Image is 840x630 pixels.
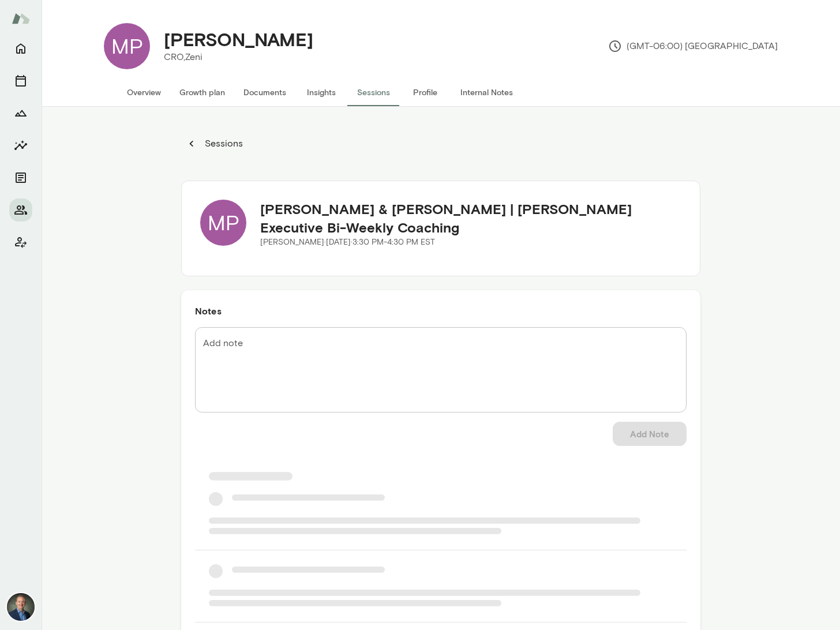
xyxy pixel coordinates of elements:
button: Home [9,37,32,60]
button: Client app [9,231,32,254]
button: Sessions [181,132,249,155]
button: Overview [118,78,170,106]
h6: Notes [195,304,687,318]
p: Sessions [202,137,243,151]
button: Growth Plan [9,102,32,125]
button: Insights [295,78,347,106]
div: MP [104,23,150,69]
button: Sessions [9,69,32,92]
button: Members [9,198,32,222]
h4: [PERSON_NAME] [164,28,313,50]
button: Sessions [347,78,399,106]
h5: [PERSON_NAME] & [PERSON_NAME] | [PERSON_NAME] Executive Bi-Weekly Coaching [260,200,681,237]
button: Profile [399,78,451,106]
button: Documents [234,78,295,106]
img: Mento [12,7,30,29]
img: Michael Alden [7,593,35,621]
div: MP [200,200,246,246]
button: Growth plan [170,78,234,106]
button: Documents [9,166,32,189]
p: (GMT-06:00) [GEOGRAPHIC_DATA] [608,39,778,53]
button: Internal Notes [451,78,522,106]
button: Insights [9,134,32,157]
p: [PERSON_NAME] · [DATE] · 3:30 PM-4:30 PM EST [260,237,681,248]
p: CRO, Zeni [164,50,313,64]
